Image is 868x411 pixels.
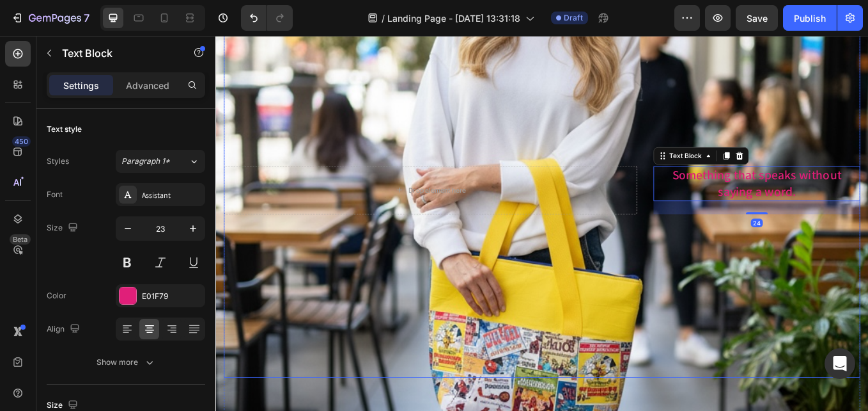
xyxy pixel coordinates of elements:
span: Save [747,13,768,24]
span: Landing Page - [DATE] 13:31:18 [387,12,520,25]
button: Publish [783,5,837,31]
iframe: Design area [215,36,868,411]
button: Paragraph 1* [116,150,205,173]
div: Open Intercom Messenger [825,348,855,379]
div: Assistant [142,189,202,201]
div: Text Block [531,135,574,147]
div: Font [47,189,63,200]
div: Styles [47,156,69,167]
p: Advanced [126,79,169,92]
div: 24 [629,214,643,225]
div: Undo/Redo [241,5,293,31]
button: 7 [5,5,95,31]
div: Size [47,220,81,237]
div: Text style [47,124,82,135]
div: Beta [10,234,31,245]
div: Align [47,321,82,338]
p: 7 [84,10,89,26]
span: / [382,12,385,25]
div: Show more [97,356,156,369]
div: Drop element here [226,176,294,186]
button: Save [736,5,778,31]
p: Something that speaks without saying a word. [516,154,756,193]
span: Draft [564,12,583,24]
div: 450 [12,136,31,147]
div: Color [47,290,66,302]
div: E01F79 [142,291,202,302]
p: Settings [63,79,99,92]
div: Publish [794,12,826,25]
p: Text Block [62,45,171,61]
span: Paragraph 1* [121,156,170,167]
button: Show more [47,351,205,374]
